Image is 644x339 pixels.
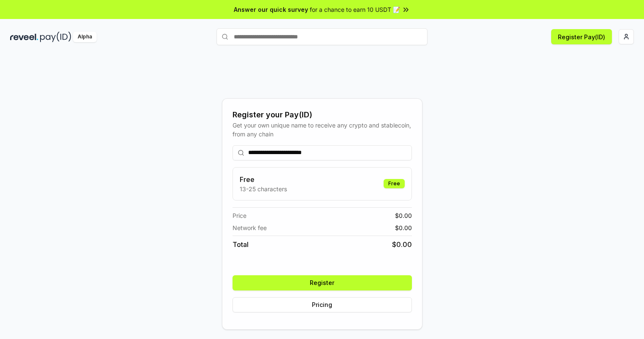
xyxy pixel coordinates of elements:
[73,32,97,42] div: Alpha
[233,211,246,220] span: Price
[310,5,400,14] span: for a chance to earn 10 USDT 📝
[233,223,267,232] span: Network fee
[240,174,287,184] h3: Free
[233,239,249,250] span: Total
[240,184,287,193] p: 13-25 characters
[233,275,412,290] button: Register
[551,29,612,44] button: Register Pay(ID)
[233,297,412,312] button: Pricing
[395,223,412,232] span: $ 0.00
[40,32,71,42] img: pay_id
[233,109,412,121] div: Register your Pay(ID)
[233,121,412,138] div: Get your own unique name to receive any crypto and stablecoin, from any chain
[395,211,412,220] span: $ 0.00
[392,239,412,250] span: $ 0.00
[10,32,38,42] img: reveel_dark
[234,5,308,14] span: Answer our quick survey
[384,179,405,188] div: Free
